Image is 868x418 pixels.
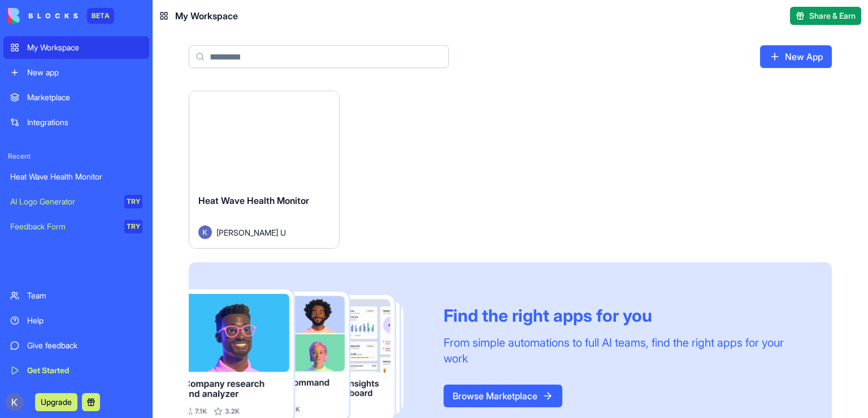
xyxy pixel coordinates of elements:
[27,42,142,53] div: My Workspace
[27,365,142,376] div: Get Started
[3,86,149,109] a: Marketplace
[3,334,149,357] a: Give feedback
[3,111,149,134] a: Integrations
[175,9,238,23] span: My Workspace
[198,225,212,239] img: Avatar
[27,340,142,351] div: Give feedback
[10,196,116,207] div: AI Logo Generator
[3,190,149,213] a: AI Logo GeneratorTRY
[6,393,24,411] img: ACg8ocJpdBVF5skBLwrf3tzZbLs6rMKn6kGDcDvrvVM-LEp7YLnW=s96-c
[35,396,77,407] a: Upgrade
[27,290,142,301] div: Team
[27,92,142,103] div: Marketplace
[198,195,309,206] span: Heat Wave Health Monitor
[27,67,142,78] div: New app
[124,195,142,208] div: TRY
[809,10,856,22] span: Share & Earn
[3,309,149,332] a: Help
[444,335,805,366] div: From simple automations to full AI teams, find the right apps for your work
[189,91,340,249] a: Heat Wave Health MonitorAvatar[PERSON_NAME] U
[124,220,142,233] div: TRY
[27,315,142,326] div: Help
[760,45,832,68] a: New App
[27,117,142,128] div: Integrations
[216,227,286,238] span: [PERSON_NAME] U
[10,221,116,232] div: Feedback Form
[87,8,114,24] div: BETA
[8,8,78,24] img: logo
[35,393,77,411] button: Upgrade
[3,284,149,307] a: Team
[444,305,805,326] div: Find the right apps for you
[8,8,114,24] a: BETA
[790,7,861,25] button: Share & Earn
[10,171,142,182] div: Heat Wave Health Monitor
[3,215,149,238] a: Feedback FormTRY
[444,385,562,407] a: Browse Marketplace
[3,36,149,59] a: My Workspace
[3,359,149,382] a: Get Started
[3,152,149,161] span: Recent
[3,165,149,188] a: Heat Wave Health Monitor
[3,61,149,84] a: New app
